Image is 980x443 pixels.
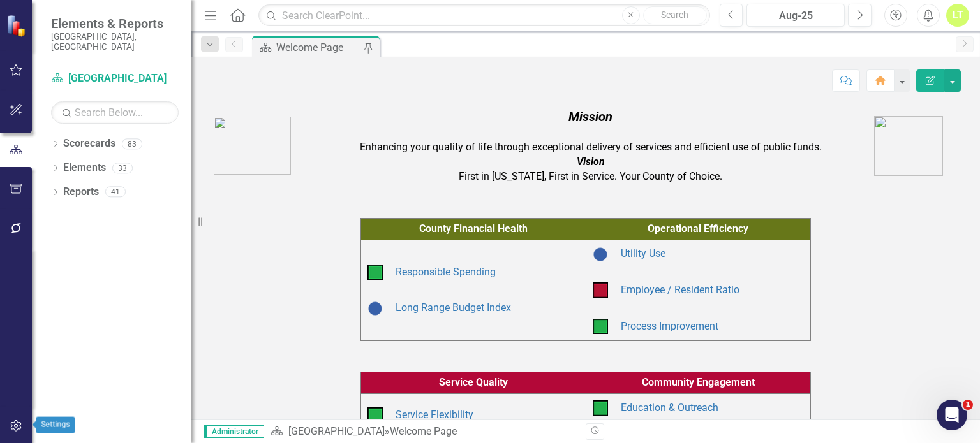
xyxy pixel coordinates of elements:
div: Welcome Page [390,425,457,437]
button: Aug-25 [746,4,845,27]
button: Search [643,6,707,24]
span: 1 [963,400,973,410]
img: AC_Logo.png [214,117,291,175]
span: Administrator [204,425,264,438]
span: Search [661,10,688,20]
img: On Target [593,400,608,416]
iframe: Intercom live chat [937,400,967,430]
a: Reports [63,185,99,200]
a: [GEOGRAPHIC_DATA] [51,71,179,86]
span: Service Quality [439,376,508,388]
td: Enhancing your quality of life through exceptional delivery of services and efficient use of publ... [311,105,871,187]
button: LT [946,4,969,27]
div: Settings [36,417,75,433]
input: Search ClearPoint... [258,4,709,27]
a: Long Range Budget Index [396,301,511,314]
div: 83 [122,138,142,149]
em: Mission [568,109,612,124]
div: 33 [112,163,133,173]
img: Baselining [593,247,608,262]
span: County Financial Health [419,222,528,235]
input: Search Below... [51,101,179,124]
a: Process Improvement [621,320,718,332]
a: [GEOGRAPHIC_DATA] [288,425,385,437]
img: Below Plan [593,282,608,298]
span: Community Engagement [642,376,755,388]
div: Welcome Page [276,40,360,55]
a: Employee / Resident Ratio [621,284,739,296]
div: » [271,425,576,439]
a: Elements [63,161,106,175]
em: Vision [577,156,605,168]
div: 41 [105,187,126,198]
a: Responsible Spending [396,266,496,278]
span: Operational Efficiency [648,222,748,235]
img: Baselining [367,301,383,316]
a: Service Flexibility [396,409,473,421]
a: Education & Outreach [621,402,718,414]
img: On Target [367,407,383,423]
a: Scorecards [63,136,115,151]
div: Aug-25 [751,8,840,24]
img: On Target [593,319,608,334]
img: AA%20logo.png [874,116,943,176]
img: On Target [367,265,383,280]
a: Utility Use [621,247,665,259]
small: [GEOGRAPHIC_DATA], [GEOGRAPHIC_DATA] [51,31,179,52]
img: ClearPoint Strategy [6,15,29,37]
span: Elements & Reports [51,16,179,31]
